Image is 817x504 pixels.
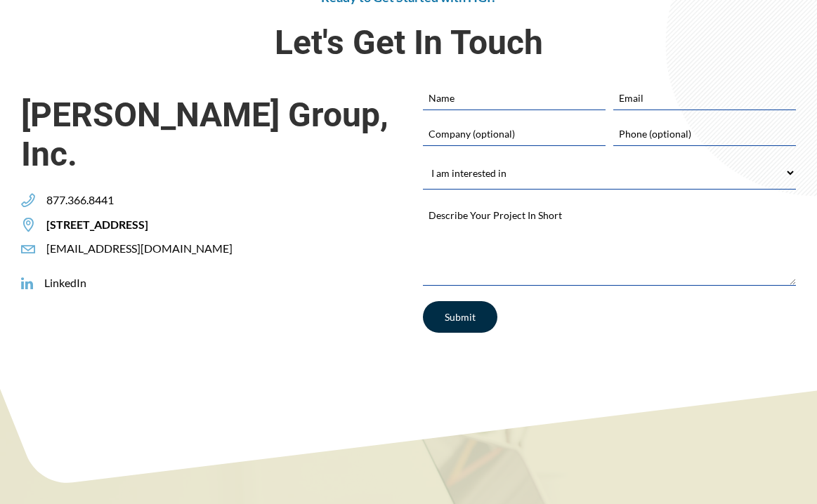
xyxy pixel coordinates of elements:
a: [STREET_ADDRESS] [21,218,148,232]
input: Phone (optional) [613,121,796,145]
span: LinkedIn [33,276,86,291]
input: Submit [423,301,497,333]
span: [EMAIL_ADDRESS][DOMAIN_NAME] [35,241,233,256]
input: Name [423,86,606,110]
a: LinkedIn [21,276,86,291]
a: [EMAIL_ADDRESS][DOMAIN_NAME] [21,241,233,256]
span: [PERSON_NAME] Group, Inc. [21,95,395,173]
span: 877.366.8441 [35,193,114,208]
input: Email [613,86,796,110]
input: Company (optional) [423,121,606,145]
span: [STREET_ADDRESS] [35,218,148,232]
span: Let's Get In Touch [21,19,796,66]
a: 877.366.8441 [21,193,114,208]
